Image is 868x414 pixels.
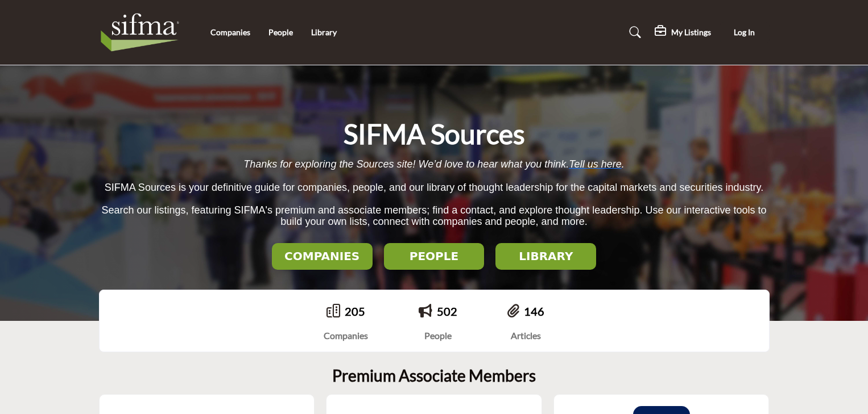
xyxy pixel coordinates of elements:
[655,26,711,39] div: My Listings
[569,158,621,170] a: Tell us here
[345,304,365,318] a: 205
[671,27,711,37] h5: My Listings
[311,27,337,37] a: Library
[507,329,544,342] div: Articles
[384,243,485,270] button: PEOPLE
[272,243,373,270] button: COMPANIES
[524,304,544,318] a: 146
[387,249,481,263] h2: PEOPLE
[720,22,770,43] button: Log In
[437,304,457,318] a: 502
[210,27,250,37] a: Companies
[495,243,596,270] button: LIBRARY
[734,27,755,37] span: Log In
[332,366,536,386] h2: Premium Associate Members
[324,329,368,342] div: Companies
[101,204,766,228] span: Search our listings, featuring SIFMA's premium and associate members; find a contact, and explore...
[268,27,293,37] a: People
[275,249,369,263] h2: COMPANIES
[243,158,624,170] span: Thanks for exploring the Sources site! We’d love to hear what you think. .
[499,249,593,263] h2: LIBRARY
[344,116,525,152] h1: SIFMA Sources
[618,23,648,41] a: Search
[105,182,763,193] span: SIFMA Sources is your definitive guide for companies, people, and our library of thought leadersh...
[99,10,187,55] img: Site Logo
[419,329,457,342] div: People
